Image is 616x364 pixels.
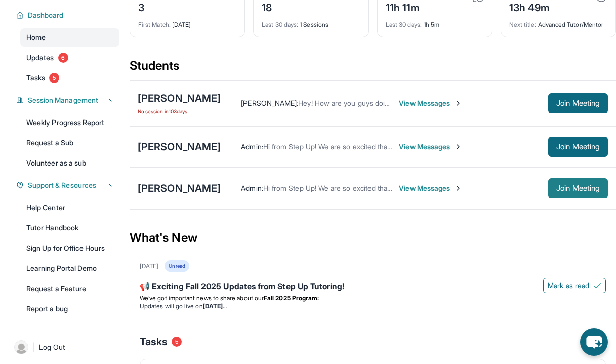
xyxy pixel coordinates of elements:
img: user-img [14,340,28,354]
div: [PERSON_NAME] [138,91,221,105]
div: Students [130,58,616,80]
span: Admin : [241,184,263,192]
span: View Messages [399,183,462,193]
div: 📢 Exciting Fall 2025 Updates from Step Up Tutoring! [140,280,606,294]
a: Sign Up for Office Hours [20,239,119,257]
button: Support & Resources [24,180,113,190]
span: Tasks [26,73,45,83]
a: Tutor Handbook [20,219,119,237]
button: chat-button [580,328,608,356]
span: No session in 103 days [138,107,221,115]
li: Updates will go live on [140,302,606,310]
span: | [32,341,35,353]
div: 1h 5m [386,15,484,29]
span: Last 30 days : [386,21,422,28]
div: [PERSON_NAME] [138,140,221,154]
a: Home [20,28,119,47]
span: Home [26,32,46,43]
span: Updates [26,53,54,63]
img: Chevron-Right [454,99,462,107]
div: [DATE] [140,262,158,270]
a: Tasks5 [20,69,119,87]
a: Request a Sub [20,134,119,152]
a: Updates6 [20,49,119,67]
span: Support & Resources [28,180,96,190]
span: Join Meeting [556,185,600,191]
a: Learning Portal Demo [20,259,119,277]
a: Request a Feature [20,279,119,298]
span: Tasks [140,335,168,349]
a: Volunteer as a sub [20,154,119,172]
a: Help Center [20,198,119,217]
span: Next title : [509,21,537,28]
strong: [DATE] [203,302,227,310]
a: |Log Out [10,336,119,358]
a: Weekly Progress Report [20,113,119,132]
span: 5 [49,73,59,83]
div: Unread [165,260,189,272]
button: Dashboard [24,10,113,20]
span: 6 [58,53,68,63]
button: Session Management [24,95,113,105]
button: Join Meeting [548,178,608,198]
span: Join Meeting [556,144,600,150]
span: 5 [172,337,182,347]
span: [PERSON_NAME] : [241,99,298,107]
button: Join Meeting [548,137,608,157]
span: First Match : [138,21,171,28]
span: View Messages [399,98,462,108]
div: [DATE] [138,15,236,29]
img: Chevron-Right [454,184,462,192]
div: What's New [130,216,616,260]
img: Mark as read [593,281,601,290]
button: Join Meeting [548,93,608,113]
span: Join Meeting [556,100,600,106]
strong: Fall 2025 Program: [264,294,319,302]
span: Last 30 days : [262,21,298,28]
span: View Messages [399,142,462,152]
button: Mark as read [543,278,606,293]
span: Log Out [39,342,65,352]
a: Report a bug [20,300,119,318]
span: Dashboard [28,10,64,20]
span: Mark as read [548,280,589,291]
div: Advanced Tutor/Mentor [509,15,607,29]
img: Chevron-Right [454,143,462,151]
span: Session Management [28,95,98,105]
div: [PERSON_NAME] [138,181,221,195]
span: Admin : [241,142,263,151]
div: 1 Sessions [262,15,360,29]
span: We’ve got important news to share about our [140,294,264,302]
